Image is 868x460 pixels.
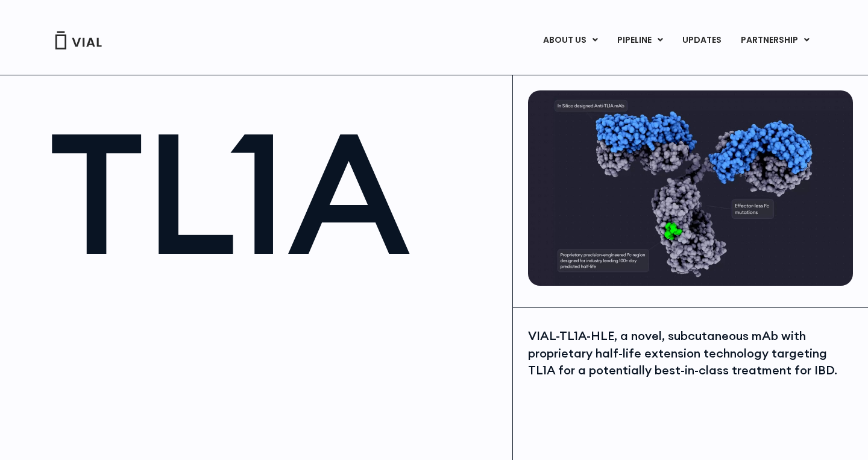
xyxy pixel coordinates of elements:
[54,31,102,49] img: Vial Logo
[608,30,672,51] a: PIPELINEMenu Toggle
[533,30,607,51] a: ABOUT USMenu Toggle
[528,90,853,286] img: TL1A antibody diagram.
[731,30,819,51] a: PARTNERSHIPMenu Toggle
[528,327,850,379] div: VIAL-TL1A-HLE, a novel, subcutaneous mAb with proprietary half-life extension technology targetin...
[49,109,500,277] h1: TL1A
[673,30,731,51] a: UPDATES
